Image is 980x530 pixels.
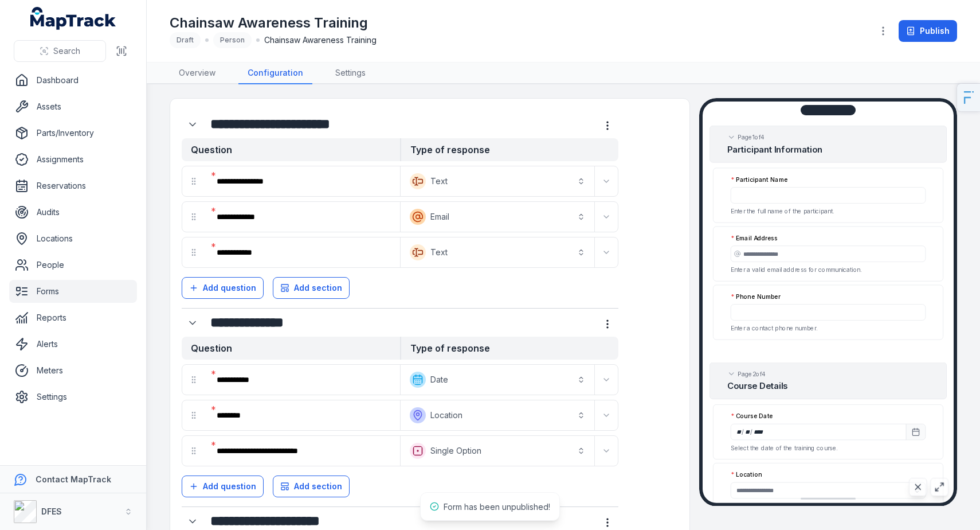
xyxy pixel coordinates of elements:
a: Parts/Inventory [9,122,137,145]
a: MapTrack [30,7,116,30]
span: Page 2 of 4 [738,369,766,378]
a: People [9,254,137,276]
p: Enter a contact phone number. [731,324,926,333]
p: Select the location where the training will be held. [731,502,926,510]
button: Add section [273,476,350,497]
svg: drag [189,248,198,257]
span: Chainsaw Awareness Training [264,34,377,46]
div: drag [182,170,205,193]
span: Form has been unpublished! [444,502,550,512]
a: Reservations [9,174,137,197]
p: Select the date of the training course. [731,443,926,452]
div: drag [182,368,205,391]
label: Email Address [731,233,778,242]
div: / [750,428,753,437]
div: Draft [170,32,201,48]
button: Expand [597,208,616,226]
div: Person [213,32,252,48]
button: Location [403,403,592,428]
svg: drag [189,177,198,186]
button: Expand [182,114,203,135]
input: :r3m:-form-item-label [731,304,926,321]
button: Add section [273,277,350,299]
p: Enter the full name of the participant. [731,207,926,216]
svg: drag [189,411,198,420]
div: :r1o:-form-item-label [207,403,398,428]
strong: Type of response [400,138,618,161]
span: Add section [294,481,342,492]
div: :ru:-form-item-label [207,204,398,229]
button: Add question [182,277,264,299]
span: Add question [203,481,256,492]
button: Expand [597,172,616,190]
input: :r3k:-form-item-label [731,187,926,204]
div: :r1i:-form-item-label [207,367,398,392]
input: :r3l:-form-item-label [731,245,926,262]
strong: Question [182,138,400,161]
label: Phone Number [731,292,781,301]
div: drag [182,439,205,462]
div: year, [754,428,764,437]
button: Expand [182,312,203,334]
button: Text [403,240,592,265]
div: day, [736,428,742,437]
strong: Contact MapTrack [36,474,111,484]
a: Overview [170,63,225,84]
label: Course Date [731,412,773,420]
a: Configuration [238,63,312,84]
span: Add question [203,282,256,294]
a: Reports [9,306,137,329]
button: more-detail [597,115,618,137]
svg: drag [189,446,198,455]
label: Participant Name [731,175,788,184]
button: Calendar [906,424,926,441]
button: Single Option [403,438,592,463]
button: Search [14,40,106,62]
strong: DFES [41,506,62,516]
button: Email [403,204,592,229]
button: Expand [597,371,616,389]
button: Expand [597,406,616,424]
div: :r14:-form-item-label [207,240,398,265]
a: Assignments [9,148,137,171]
span: Add section [294,282,342,294]
a: Audits [9,201,137,224]
div: / [742,428,744,437]
div: drag [182,241,205,264]
button: more-detail [597,313,618,335]
label: Location [731,470,762,479]
div: :ro:-form-item-label [207,169,398,194]
button: Expand [597,243,616,262]
button: Publish [899,20,957,42]
a: Settings [326,63,375,84]
a: Forms [9,280,137,303]
div: :r1u:-form-item-label [207,438,398,463]
svg: drag [189,375,198,384]
span: Search [53,45,80,57]
div: drag [182,205,205,228]
button: Date [403,367,592,392]
div: drag [182,404,205,427]
a: Alerts [9,333,137,356]
h1: Chainsaw Awareness Training [170,14,377,32]
svg: drag [189,212,198,221]
a: Assets [9,95,137,118]
a: Locations [9,227,137,250]
p: Enter a valid email address for communication. [731,266,926,274]
strong: Question [182,337,400,360]
div: month, [745,428,751,437]
button: Expand [597,442,616,460]
span: Page 1 of 4 [738,133,765,142]
div: :rg:-form-item-label [182,114,206,135]
a: Settings [9,385,137,408]
button: Add question [182,476,264,497]
a: Meters [9,359,137,382]
div: :r1a:-form-item-label [182,312,206,334]
button: Text [403,169,592,194]
strong: Type of response [400,337,618,360]
h2: Course Details [727,380,930,392]
a: Dashboard [9,69,137,92]
h2: Participant Information [727,143,930,155]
